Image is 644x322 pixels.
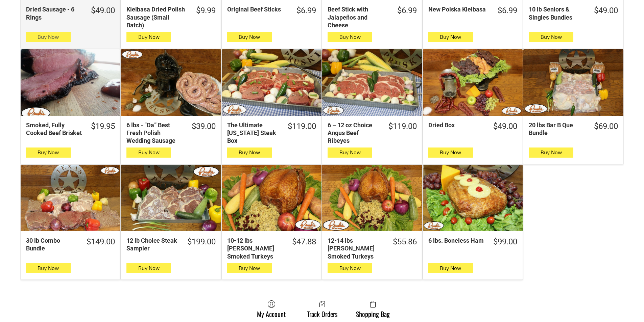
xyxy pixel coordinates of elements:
[38,149,59,156] span: Buy Now
[26,5,82,21] div: Dried Sausage - 6 Rings
[322,237,422,260] a: $55.8612-14 lbs [PERSON_NAME] Smoked Turkeys
[328,263,372,273] button: Buy Now
[138,149,160,156] span: Buy Now
[428,237,484,244] div: 6 lbs. Boneless Ham
[493,121,517,132] div: $49.00
[529,5,585,21] div: 10 lb Seniors & Singles Bundles
[322,5,422,29] a: $6.99Beef Stick with Jalapeños and Cheese
[26,263,71,273] button: Buy Now
[440,34,461,40] span: Buy Now
[529,32,573,42] button: Buy Now
[328,147,372,158] button: Buy Now
[440,149,461,156] span: Buy Now
[423,49,523,116] a: Dried Box
[91,121,115,132] div: $19.95
[428,263,473,273] button: Buy Now
[304,300,341,318] a: Track Orders
[126,5,187,29] div: Kielbasa Dried Polish Sausage (Small Batch)
[388,121,417,132] div: $119.00
[126,121,183,145] div: 6 lbs - “Da” Best Fresh Polish Wedding Sausage
[292,237,316,247] div: $47.88
[296,5,316,16] div: $6.99
[21,49,120,116] a: Smoked, Fully Cooked Beef Brisket
[328,5,388,29] div: Beef Stick with Jalapeños and Cheese
[498,5,517,16] div: $6.99
[523,49,623,116] a: 20 lbs Bar B Que Bundle
[529,121,585,137] div: 20 lbs Bar B Que Bundle
[87,237,115,247] div: $149.00
[428,5,489,13] div: New Polska Kielbasa
[423,237,523,247] a: $99.006 lbs. Boneless Ham
[239,34,260,40] span: Buy Now
[26,121,82,137] div: Smoked, Fully Cooked Beef Brisket
[227,263,272,273] button: Buy Now
[339,34,361,40] span: Buy Now
[222,165,321,231] a: 10-12 lbs Pruski&#39;s Smoked Turkeys
[428,32,473,42] button: Buy Now
[227,121,279,145] div: The Ultimate [US_STATE] Steak Box
[222,49,321,116] a: The Ultimate Texas Steak Box
[254,300,289,318] a: My Account
[529,147,573,158] button: Buy Now
[121,49,221,116] a: 6 lbs - “Da” Best Fresh Polish Wedding Sausage
[440,265,461,271] span: Buy Now
[328,237,384,260] div: 12-14 lbs [PERSON_NAME] Smoked Turkeys
[328,32,372,42] button: Buy Now
[339,149,361,156] span: Buy Now
[397,5,417,16] div: $6.99
[328,121,379,145] div: 6 – 12 oz Choice Angus Beef Ribeyes
[339,265,361,271] span: Buy Now
[353,300,393,318] a: Shopping Bag
[541,149,562,156] span: Buy Now
[26,147,71,158] button: Buy Now
[126,147,171,158] button: Buy Now
[227,147,272,158] button: Buy Now
[121,121,221,145] a: $39.006 lbs - “Da” Best Fresh Polish Wedding Sausage
[138,265,160,271] span: Buy Now
[222,237,321,260] a: $47.8810-12 lbs [PERSON_NAME] Smoked Turkeys
[222,121,321,145] a: $119.00The Ultimate [US_STATE] Steak Box
[428,147,473,158] button: Buy Now
[21,165,120,231] a: 30 lb Combo Bundle
[423,165,523,231] a: 6 lbs. Boneless Ham
[227,32,272,42] button: Buy Now
[423,121,523,132] a: $49.00Dried Box
[121,5,221,29] a: $9.99Kielbasa Dried Polish Sausage (Small Batch)
[227,5,288,13] div: Original Beef Sticks
[121,165,221,231] a: 12 lb Choice Steak Sampler
[26,237,78,252] div: 30 lb Combo Bundle
[192,121,216,132] div: $39.00
[322,49,422,116] a: 6 – 12 oz Choice Angus Beef Ribeyes
[594,121,618,132] div: $69.00
[38,34,59,40] span: Buy Now
[493,237,517,247] div: $99.00
[322,121,422,145] a: $119.006 – 12 oz Choice Angus Beef Ribeyes
[126,237,178,252] div: 12 lb Choice Steak Sampler
[126,263,171,273] button: Buy Now
[26,32,71,42] button: Buy Now
[38,265,59,271] span: Buy Now
[523,5,623,21] a: $49.0010 lb Seniors & Singles Bundles
[227,237,283,260] div: 10-12 lbs [PERSON_NAME] Smoked Turkeys
[428,121,484,129] div: Dried Box
[121,237,221,252] a: $199.0012 lb Choice Steak Sampler
[393,237,417,247] div: $55.86
[423,5,523,16] a: $6.99New Polska Kielbasa
[91,5,115,16] div: $49.00
[222,5,321,16] a: $6.99Original Beef Sticks
[288,121,316,132] div: $119.00
[187,237,216,247] div: $199.00
[594,5,618,16] div: $49.00
[239,149,260,156] span: Buy Now
[239,265,260,271] span: Buy Now
[126,32,171,42] button: Buy Now
[21,5,120,21] a: $49.00Dried Sausage - 6 Rings
[196,5,216,16] div: $9.99
[322,165,422,231] a: 12-14 lbs Pruski&#39;s Smoked Turkeys
[523,121,623,137] a: $69.0020 lbs Bar B Que Bundle
[21,237,120,252] a: $149.0030 lb Combo Bundle
[138,34,160,40] span: Buy Now
[21,121,120,137] a: $19.95Smoked, Fully Cooked Beef Brisket
[541,34,562,40] span: Buy Now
